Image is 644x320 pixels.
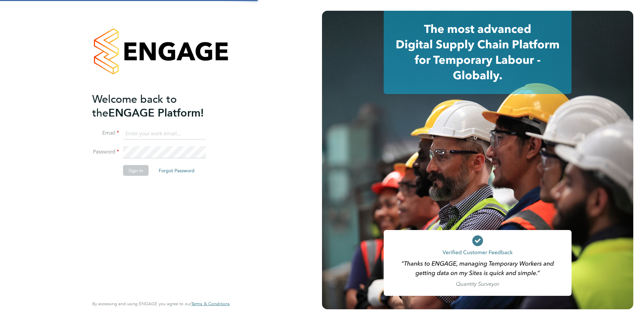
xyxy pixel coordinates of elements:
label: Email [92,130,119,137]
a: Terms & Conditions [191,301,230,307]
input: Enter your work email... [123,128,206,140]
button: Forgot Password [153,165,200,176]
button: Sign In [123,165,149,176]
label: Password [92,148,119,155]
span: Welcome back to the [92,92,177,119]
span: By accessing and using ENGAGE you agree to our [92,301,230,307]
h2: ENGAGE Platform! [92,92,223,120]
